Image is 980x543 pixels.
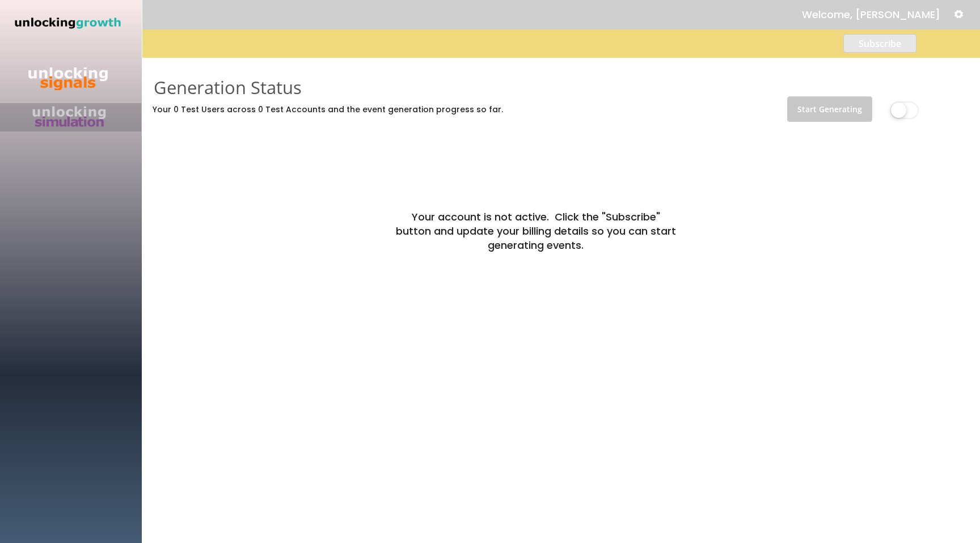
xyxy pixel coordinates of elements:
[802,8,940,21] div: Welcome, [PERSON_NAME]
[153,104,609,116] div: Your 0 Test Users across 0 Test Accounts and the event generation progress so far.
[787,96,872,122] button: Start Generating
[154,79,423,96] div: Generation Status
[393,210,678,253] div: Your account is not active. Click the "Subscribe" button and update your billing details so you c...
[843,34,916,53] button: Subscribe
